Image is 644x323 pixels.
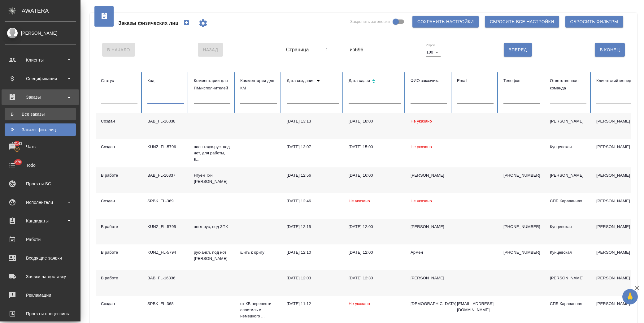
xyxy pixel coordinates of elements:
[509,46,527,54] span: Вперед
[349,249,401,256] div: [DATE] 12:00
[2,157,79,173] a: 270Todo
[550,198,586,204] div: СПБ Караванная
[5,93,76,102] div: Заказы
[550,77,586,92] div: Ответственная команда
[349,275,401,281] div: [DATE] 12:30
[411,172,447,179] div: [PERSON_NAME]
[147,224,184,230] div: KUNZ_FL-5795
[426,44,435,47] label: Строк
[101,118,137,124] div: Создан
[194,172,230,185] p: Нгуен Тхи [PERSON_NAME]
[5,198,76,207] div: Исполнители
[550,249,586,256] div: Кунцевская
[349,224,401,230] div: [DATE] 12:00
[349,77,401,86] div: Сортировка
[457,301,494,313] p: [EMAIL_ADDRESS][DOMAIN_NAME]
[147,275,184,281] div: BAB_FL-16336
[101,275,137,281] div: В работе
[287,224,339,230] div: [DATE] 12:15
[147,77,184,84] div: Код
[5,235,76,244] div: Работы
[550,172,586,179] div: [PERSON_NAME]
[411,199,432,203] span: Не указано
[11,159,25,165] span: 270
[350,46,363,54] span: из 696
[147,198,184,204] div: SPBK_FL-369
[2,139,79,154] a: 13143Чаты
[411,301,447,307] div: [DEMOGRAPHIC_DATA]
[287,77,339,84] div: Сортировка
[22,5,80,17] div: AWATERA
[194,144,230,162] p: пасп тадж-рус. под нот, для работы, в...
[490,18,554,26] span: Сбросить все настройки
[349,144,401,150] div: [DATE] 15:00
[5,74,76,83] div: Спецификации
[194,224,230,230] p: англ-рус, под ЗПК
[5,291,76,300] div: Рекламации
[287,198,339,204] div: [DATE] 12:46
[625,290,635,303] span: 🙏
[411,249,447,256] div: Армен
[550,144,586,150] div: Кунцевская
[2,176,79,192] a: Проекты SC
[147,118,184,124] div: BAB_FL-16338
[5,142,76,151] div: Чаты
[349,301,370,306] span: Не указано
[350,19,390,25] span: Закрепить заголовки
[147,301,184,307] div: SPBK_FL-368
[550,301,586,307] div: СПБ Караванная
[5,179,76,188] div: Проекты SC
[101,172,137,179] div: В работе
[411,144,432,149] span: Не указано
[101,144,137,150] div: Создан
[550,118,586,124] div: [PERSON_NAME]
[147,172,184,179] div: BAB_FL-16337
[8,140,26,147] span: 13143
[286,46,309,54] span: Страница
[287,275,339,281] div: [DATE] 12:03
[287,144,339,150] div: [DATE] 13:07
[147,249,184,256] div: KUNZ_FL-5794
[101,77,137,84] div: Статус
[2,232,79,247] a: Работы
[5,309,76,318] div: Проекты процессинга
[411,224,447,230] div: [PERSON_NAME]
[412,16,479,28] button: Сохранить настройки
[8,127,73,133] div: Заказы физ. лиц
[287,249,339,256] div: [DATE] 12:10
[101,249,137,256] div: В работе
[101,224,137,230] div: В работе
[5,272,76,281] div: Заявки на доставку
[5,108,76,120] a: ВВсе заказы
[349,118,401,124] div: [DATE] 18:00
[503,172,540,179] p: [PHONE_NUMBER]
[2,250,79,266] a: Входящие заявки
[565,16,623,28] button: Сбросить фильтры
[101,198,137,204] div: Создан
[411,275,447,281] div: [PERSON_NAME]
[5,216,76,226] div: Кандидаты
[147,144,184,150] div: KUNZ_FL-5796
[550,275,586,281] div: [PERSON_NAME]
[503,249,540,256] p: [PHONE_NUMBER]
[2,306,79,321] a: Проекты процессинга
[5,55,76,65] div: Клиенты
[2,287,79,303] a: Рекламации
[504,43,532,57] button: Вперед
[457,77,494,84] div: Email
[550,224,586,230] div: Кунцевская
[240,301,277,319] p: от КВ перевести апостиль с немецкого ...
[5,123,76,136] a: ФЗаказы физ. лиц
[2,269,79,284] a: Заявки на доставку
[287,172,339,179] div: [DATE] 12:56
[503,224,540,230] p: [PHONE_NUMBER]
[178,16,193,31] button: Создать
[240,77,277,92] div: Комментарии для КМ
[622,289,638,304] button: 🙏
[426,48,441,57] div: 100
[194,77,230,92] div: Комментарии для ПМ/исполнителей
[600,46,620,54] span: В Конец
[417,18,474,26] span: Сохранить настройки
[118,19,178,27] span: Заказы физических лиц
[240,249,277,256] p: шить к оригу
